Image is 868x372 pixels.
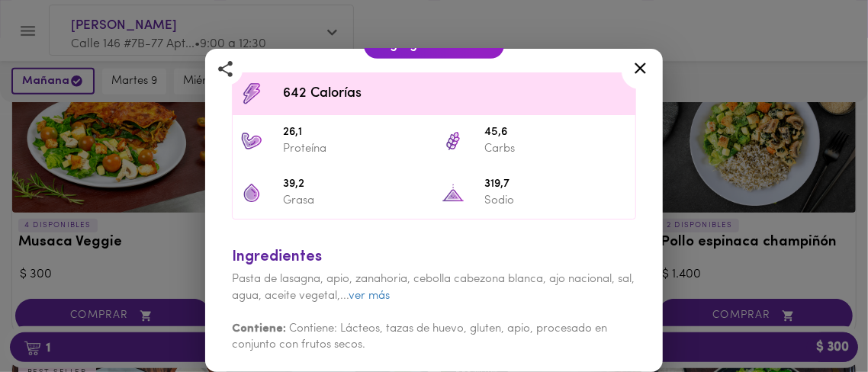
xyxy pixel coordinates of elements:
img: 39,2 Grasa [240,181,263,204]
span: 39,2 [283,176,426,194]
b: Contiene: [232,323,286,335]
iframe: Messagebird Livechat Widget [780,284,853,357]
div: Contiene: Lácteos, tazas de huevo, gluten, apio, procesado en conjunto con frutos secos. [232,304,636,353]
span: 26,1 [283,124,426,142]
img: Contenido calórico [240,82,263,105]
img: 26,1 Proteína [240,130,263,152]
span: 642 Calorías [283,84,628,104]
span: 45,6 [484,124,628,142]
img: 45,6 Carbs [442,130,465,152]
img: 319,7 Sodio [442,181,465,204]
a: ver más [349,290,390,302]
span: 319,7 [484,176,628,194]
p: Carbs [484,141,628,157]
p: Grasa [283,193,426,209]
span: Pasta de lasagna, apio, zanahoria, cebolla cabezona blanca, ajo nacional, sal, agua, aceite veget... [232,274,635,301]
p: Sodio [484,193,628,209]
p: Proteína [283,141,426,157]
div: Ingredientes [232,246,636,268]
